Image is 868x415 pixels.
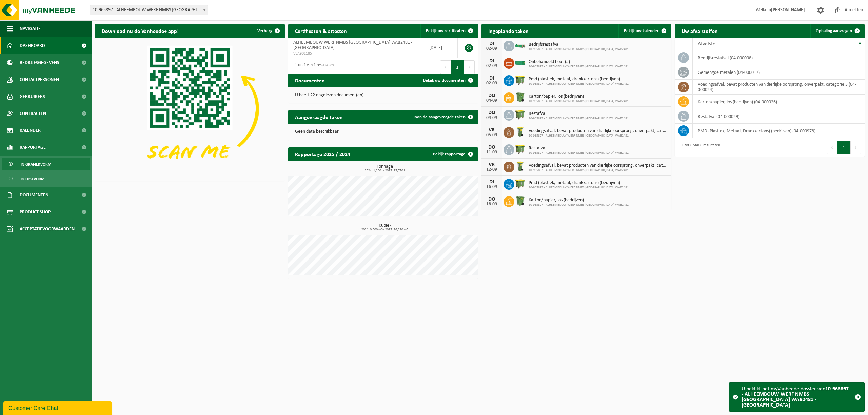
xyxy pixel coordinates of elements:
[424,38,458,58] td: [DATE]
[742,383,851,411] div: U bekijkt het myVanheede dossier van
[816,29,852,33] span: Ophaling aanvragen
[90,5,208,15] span: 10-965897 - ALHEEMBOUW WERF NMBS MECHELEN WAB2481 - MECHELEN
[514,126,526,138] img: WB-0140-HPE-GN-50
[514,91,526,103] img: WB-0370-HPE-GN-50
[485,202,498,207] div: 18-09
[420,24,477,38] a: Bekijk uw certificaten
[428,147,477,161] a: Bekijk rapportage
[95,38,285,180] img: Download de VHEPlus App
[288,24,354,37] h2: Certificaten & attesten
[514,178,526,189] img: WB-1100-HPE-GN-50
[514,143,526,155] img: WB-1100-HPE-GN-50
[529,168,668,172] span: 10-965897 - ALHEEMBOUW WERF NMBS [GEOGRAPHIC_DATA] WAB2481
[742,386,849,408] strong: 10-965897 - ALHEEMBOUW WERF NMBS [GEOGRAPHIC_DATA] WAB2481 - [GEOGRAPHIC_DATA]
[95,24,185,37] h2: Download nu de Vanheede+ app!
[20,122,41,139] span: Kalender
[693,50,865,65] td: bedrijfsrestafval (04-000008)
[485,110,498,116] div: DO
[485,46,498,51] div: 02-09
[485,133,498,138] div: 05-09
[693,65,865,80] td: gemengde metalen (04-000017)
[485,196,498,202] div: DO
[292,164,478,172] h3: Tonnage
[2,172,90,185] a: In lijstvorm
[698,41,717,47] span: Afvalstof
[529,94,629,99] span: Karton/papier, los (bedrijven)
[529,42,629,47] span: Bedrijfsrestafval
[413,115,466,119] span: Toon de aangevraagde taken
[418,74,477,87] a: Bekijk uw documenten
[827,141,837,154] button: Previous
[481,24,535,37] h2: Ingeplande taken
[693,95,865,109] td: karton/papier, los (bedrijven) (04-000026)
[90,5,208,15] span: 10-965897 - ALHEEMBOUW WERF NMBS MECHELEN WAB2481 - MECHELEN
[514,195,526,207] img: WB-0370-HPE-GN-50
[292,228,478,231] span: 2024: 0,000 m3 - 2025: 16,210 m3
[440,60,451,74] button: Previous
[257,29,272,33] span: Verberg
[423,78,466,83] span: Bekijk uw documenten
[20,37,45,54] span: Dashboard
[529,77,629,82] span: Pmd (plastiek, metaal, drankkartons) (bedrijven)
[485,162,498,167] div: VR
[20,105,46,122] span: Contracten
[529,82,629,86] span: 10-965897 - ALHEEMBOUW WERF NMBS [GEOGRAPHIC_DATA] WAB2481
[810,24,864,38] a: Ophaling aanvragen
[485,116,498,120] div: 04-09
[529,117,629,121] span: 10-965897 - ALHEEMBOUW WERF NMBS [GEOGRAPHIC_DATA] WAB2481
[485,98,498,103] div: 04-09
[293,51,419,56] span: VLA901185
[20,71,59,88] span: Contactpersonen
[529,180,629,186] span: Pmd (plastiek, metaal, drankkartons) (bedrijven)
[408,110,477,124] a: Toon de aangevraagde taken
[288,74,332,87] h2: Documenten
[2,158,90,170] a: In grafiekvorm
[529,186,629,190] span: 10-965897 - ALHEEMBOUW WERF NMBS [GEOGRAPHIC_DATA] WAB2481
[529,65,629,69] span: 10-965897 - ALHEEMBOUW WERF NMBS [GEOGRAPHIC_DATA] WAB2481
[485,145,498,150] div: DO
[20,221,75,237] span: Acceptatievoorwaarden
[514,42,526,48] img: HK-XC-10-GN-00
[485,58,498,64] div: DI
[514,161,526,172] img: WB-0140-HPE-GN-50
[20,88,45,105] span: Gebruikers
[529,203,629,207] span: 10-965897 - ALHEEMBOUW WERF NMBS [GEOGRAPHIC_DATA] WAB2481
[21,158,51,171] span: In grafiekvorm
[295,129,471,134] p: Geen data beschikbaar.
[771,7,805,13] strong: [PERSON_NAME]
[678,140,720,155] div: 1 tot 6 van 6 resultaten
[485,179,498,185] div: DI
[20,20,41,37] span: Navigatie
[529,99,629,103] span: 10-965897 - ALHEEMBOUW WERF NMBS [GEOGRAPHIC_DATA] WAB2481
[693,124,865,138] td: PMD (Plastiek, Metaal, Drankkartons) (bedrijven) (04-000978)
[293,40,412,50] span: ALHEEMBOUW WERF NMBS [GEOGRAPHIC_DATA] WAB2481 - [GEOGRAPHIC_DATA]
[693,109,865,124] td: restafval (04-000029)
[529,146,629,151] span: Restafval
[851,141,861,154] button: Next
[3,400,113,415] iframe: chat widget
[288,110,350,123] h2: Aangevraagde taken
[485,81,498,86] div: 02-09
[252,24,284,38] button: Verberg
[514,74,526,86] img: WB-1100-HPE-GN-50
[693,80,865,95] td: voedingsafval, bevat producten van dierlijke oorsprong, onverpakt, categorie 3 (04-000024)
[529,134,668,138] span: 10-965897 - ALHEEMBOUW WERF NMBS [GEOGRAPHIC_DATA] WAB2481
[292,169,478,172] span: 2024: 1,200 t - 2025: 25,770 t
[618,24,671,38] a: Bekijk uw kalender
[529,59,629,65] span: Onbehandeld hout (a)
[514,109,526,120] img: WB-1100-HPE-GN-50
[529,111,629,117] span: Restafval
[20,204,51,221] span: Product Shop
[485,64,498,68] div: 02-09
[292,60,334,75] div: 1 tot 1 van 1 resultaten
[485,76,498,81] div: DI
[464,60,475,74] button: Next
[624,29,659,33] span: Bekijk uw kalender
[288,147,357,161] h2: Rapportage 2025 / 2024
[485,150,498,155] div: 11-09
[514,60,526,66] img: HK-XC-30-GN-00
[292,223,478,231] h3: Kubiek
[451,60,464,74] button: 1
[485,185,498,189] div: 16-09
